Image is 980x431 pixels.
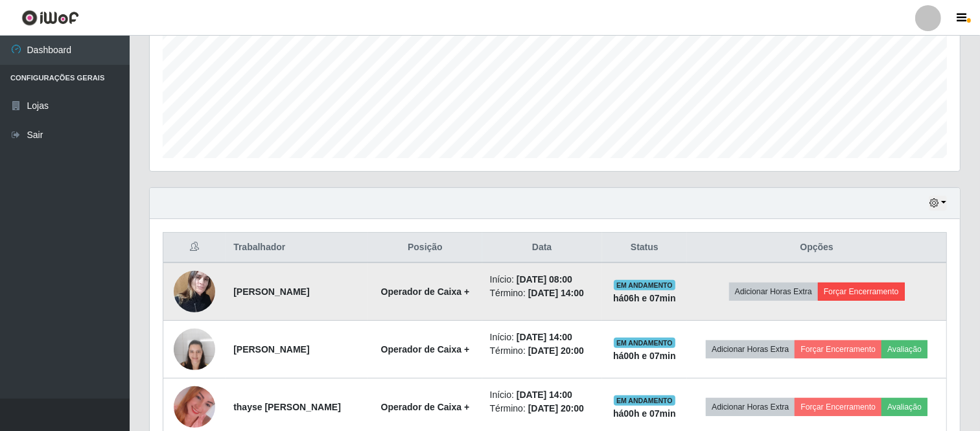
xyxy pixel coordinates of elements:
[517,332,572,342] time: [DATE] 14:00
[614,395,675,406] span: EM ANDAMENTO
[614,280,675,290] span: EM ANDAMENTO
[729,283,818,301] button: Adicionar Horas Extra
[613,408,676,419] strong: há 00 h e 07 min
[602,233,688,263] th: Status
[233,344,309,355] strong: [PERSON_NAME]
[528,288,584,298] time: [DATE] 14:00
[881,340,927,358] button: Avaliação
[368,233,482,263] th: Posição
[233,286,309,297] strong: [PERSON_NAME]
[517,274,572,285] time: [DATE] 08:00
[21,10,79,26] img: CoreUI Logo
[881,398,927,416] button: Avaliação
[490,402,594,415] li: Término:
[233,402,341,412] strong: thayse [PERSON_NAME]
[226,233,368,263] th: Trabalhador
[517,390,572,400] time: [DATE] 14:00
[482,233,602,263] th: Data
[381,402,470,412] strong: Operador de Caixa +
[613,351,676,361] strong: há 00 h e 07 min
[490,331,594,344] li: Início:
[528,345,584,356] time: [DATE] 20:00
[381,286,470,297] strong: Operador de Caixa +
[381,344,470,355] strong: Operador de Caixa +
[174,321,215,377] img: 1655230904853.jpeg
[818,283,905,301] button: Forçar Encerramento
[174,264,215,319] img: 1702689454641.jpeg
[490,344,594,358] li: Término:
[613,293,676,303] strong: há 06 h e 07 min
[795,340,881,358] button: Forçar Encerramento
[795,398,881,416] button: Forçar Encerramento
[528,403,584,414] time: [DATE] 20:00
[706,398,795,416] button: Adicionar Horas Extra
[490,388,594,402] li: Início:
[490,286,594,300] li: Término:
[614,338,675,348] span: EM ANDAMENTO
[706,340,795,358] button: Adicionar Horas Extra
[687,233,946,263] th: Opções
[490,273,594,286] li: Início:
